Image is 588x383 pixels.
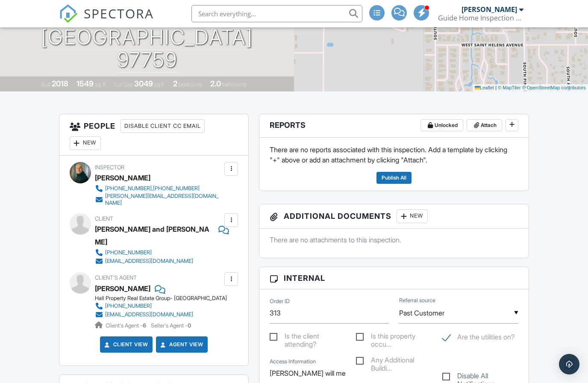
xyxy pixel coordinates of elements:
[105,185,200,192] div: [PHONE_NUMBER],[PHONE_NUMBER]
[106,322,147,329] span: Client's Agent -
[70,136,101,150] div: New
[95,310,220,319] a: [EMAIL_ADDRESS][DOMAIN_NAME]
[95,248,223,257] a: [PHONE_NUMBER]
[95,274,137,281] span: Client's Agent
[462,5,517,14] div: [PERSON_NAME]
[95,184,223,193] a: [PHONE_NUMBER],[PHONE_NUMBER]
[95,215,113,222] span: Client
[105,258,193,265] div: [EMAIL_ADDRESS][DOMAIN_NAME]
[105,193,223,206] div: [PERSON_NAME][EMAIL_ADDRESS][DOMAIN_NAME]
[270,357,316,365] label: Access Information
[151,322,191,329] span: Seller's Agent -
[442,372,518,383] label: Disable All Notifications
[59,12,154,29] a: SPECTORA
[95,171,150,184] div: [PERSON_NAME]
[154,81,165,88] span: sq.ft.
[59,4,78,23] img: The Best Home Inspection Software - Spectora
[76,79,94,88] div: 1549
[105,311,193,318] div: [EMAIL_ADDRESS][DOMAIN_NAME]
[173,79,177,88] div: 2
[95,302,220,310] a: [PHONE_NUMBER]
[270,298,290,305] label: Order ID
[95,223,215,248] div: [PERSON_NAME] and [PERSON_NAME]
[115,81,133,88] span: Lot Size
[84,4,154,22] span: SPECTORA
[105,303,152,309] div: [PHONE_NUMBER]
[399,297,435,304] label: Referral source
[52,79,68,88] div: 2018
[397,209,428,223] div: New
[498,85,521,90] a: © MapTiler
[356,332,432,343] label: Is this property occupied?
[438,14,523,22] div: Guide Home Inspection LLC
[222,81,247,88] span: bathrooms
[270,235,518,245] p: There are no attachments to this inspection.
[475,85,494,90] a: Leaflet
[159,340,203,349] a: Agent View
[495,85,497,90] span: |
[95,295,227,302] div: Hall Property Real Estate Group- [GEOGRAPHIC_DATA]
[41,81,50,88] span: Built
[442,333,514,344] label: Are the utilities on?
[259,267,529,289] h3: Internal
[179,81,202,88] span: bedrooms
[188,322,191,329] strong: 0
[522,85,586,90] a: © OpenStreetMap contributors
[95,164,124,171] span: Inspector
[95,257,223,265] a: [EMAIL_ADDRESS][DOMAIN_NAME]
[59,114,249,156] h3: People
[95,81,107,88] span: sq. ft.
[356,356,432,367] label: Any Additional Buildings, Units or ADUs to Inspect?(If so, please select in “add-ons” above)
[103,340,148,349] a: Client View
[121,119,205,133] div: Disable Client CC Email
[134,79,153,88] div: 3049
[95,193,223,206] a: [PERSON_NAME][EMAIL_ADDRESS][DOMAIN_NAME]
[559,354,579,374] div: Open Intercom Messenger
[270,332,346,343] label: Is the client attending?
[210,79,221,88] div: 2.0
[191,5,362,22] input: Search everything...
[95,282,150,295] a: [PERSON_NAME]
[143,322,146,329] strong: 6
[105,249,152,256] div: [PHONE_NUMBER]
[259,204,529,229] h3: Additional Documents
